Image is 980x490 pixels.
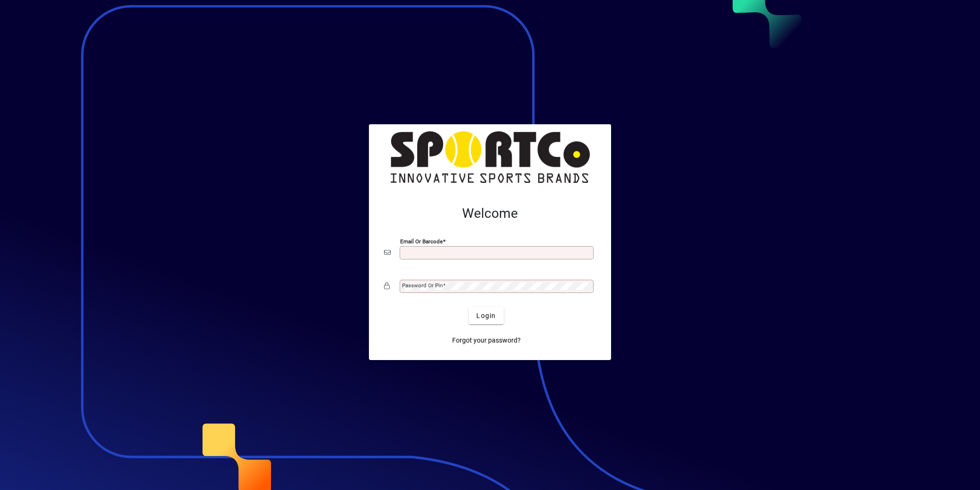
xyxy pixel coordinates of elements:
span: Login [476,311,496,321]
mat-label: Password or Pin [402,282,443,289]
span: Forgot your password? [452,335,521,345]
h2: Welcome [384,206,596,222]
a: Forgot your password? [448,332,525,349]
button: Login [469,307,503,324]
mat-label: Email or Barcode [400,238,443,245]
